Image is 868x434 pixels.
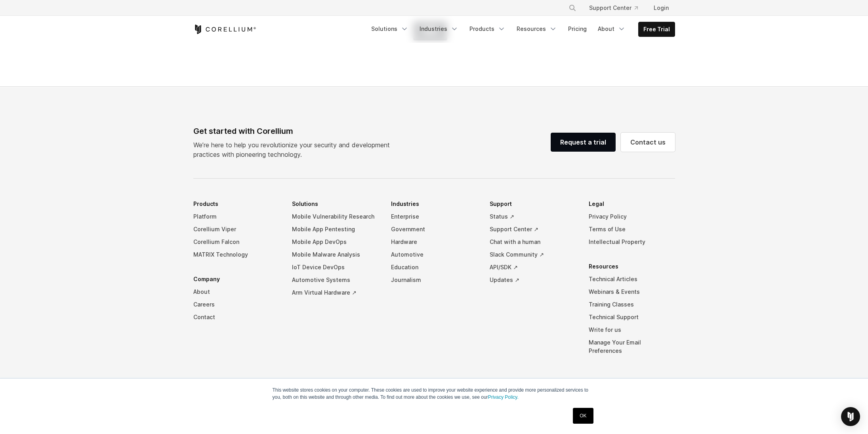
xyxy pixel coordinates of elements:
a: Mobile App DevOps [292,236,378,248]
a: About [593,22,630,36]
div: Get started with Corellium [193,125,396,137]
a: Arm Virtual Hardware ↗ [292,286,378,299]
a: Resources [512,22,562,36]
a: Privacy Policy [589,210,675,223]
a: Solutions [366,22,413,36]
a: Chat with a human [490,236,576,248]
a: Products [465,22,510,36]
p: This website stores cookies on your computer. These cookies are used to improve your website expe... [273,386,596,401]
a: Platform [193,210,280,223]
a: Contact us [621,133,675,152]
a: Technical Support [589,311,675,324]
a: IoT Device DevOps [292,261,378,274]
a: Government [391,223,477,236]
a: Mobile Vulnerability Research [292,210,378,223]
a: Journalism [391,274,477,286]
a: Corellium Home [193,25,256,34]
p: We’re here to help you revolutionize your security and development practices with pioneering tech... [193,140,396,159]
a: Webinars & Events [589,286,675,298]
a: Request a trial [551,133,616,152]
a: Slack Community ↗ [490,248,576,261]
a: Login [647,1,675,15]
a: Education [391,261,477,274]
div: Navigation Menu [559,1,675,15]
a: Training Classes [589,298,675,311]
a: Careers [193,298,280,311]
a: Manage Your Email Preferences [589,336,675,357]
a: Corellium Falcon [193,236,280,248]
a: Write for us [589,324,675,336]
a: Support Center ↗ [490,223,576,236]
a: API/SDK ↗ [490,261,576,274]
a: Terms of Use [589,223,675,236]
a: Enterprise [391,210,477,223]
a: Contact [193,311,280,324]
div: Open Intercom Messenger [841,407,860,426]
div: Navigation Menu [366,22,675,37]
div: Navigation Menu [193,198,675,369]
a: Corellium Viper [193,223,280,236]
a: MATRIX Technology [193,248,280,261]
a: Updates ↗ [490,274,576,286]
a: Privacy Policy. [488,394,519,400]
a: Industries [415,22,463,36]
a: Intellectual Property [589,236,675,248]
a: Mobile App Pentesting [292,223,378,236]
a: OK [573,408,593,424]
a: Support Center [583,1,644,15]
a: Pricing [563,22,591,36]
a: About [193,286,280,298]
a: Automotive Systems [292,274,378,286]
button: Search [565,1,580,15]
a: Free Trial [639,22,675,36]
a: Hardware [391,236,477,248]
a: Automotive [391,248,477,261]
a: Mobile Malware Analysis [292,248,378,261]
a: Technical Articles [589,273,675,286]
a: Status ↗ [490,210,576,223]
